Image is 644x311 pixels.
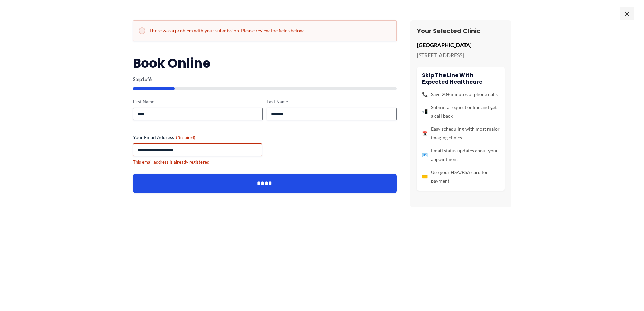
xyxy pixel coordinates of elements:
[422,151,428,159] span: 📧
[417,27,505,35] h3: Your Selected Clinic
[422,90,500,99] li: Save 20+ minutes of phone calls
[620,7,634,20] span: ×
[149,76,152,82] span: 6
[417,40,505,50] p: [GEOGRAPHIC_DATA]
[422,168,500,185] li: Use your HSA/FSA card for payment
[133,98,263,105] label: First Name
[422,146,500,164] li: Email status updates about your appointment
[422,125,500,142] li: Easy scheduling with most major imaging clinics
[139,27,391,34] h2: There was a problem with your submission. Please review the fields below.
[417,50,505,60] p: [STREET_ADDRESS]
[133,77,397,82] p: Step of
[422,107,428,116] span: 📲
[422,103,500,120] li: Submit a request online and get a call back
[267,98,397,105] label: Last Name
[422,172,428,181] span: 💳
[133,159,397,165] div: This email address is already registered
[133,55,397,71] h2: Book Online
[422,72,500,85] h4: Skip the line with Expected Healthcare
[422,90,428,99] span: 📞
[176,135,195,140] span: (Required)
[142,76,145,82] span: 1
[133,134,397,141] label: Your Email Address
[422,129,428,138] span: 📅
